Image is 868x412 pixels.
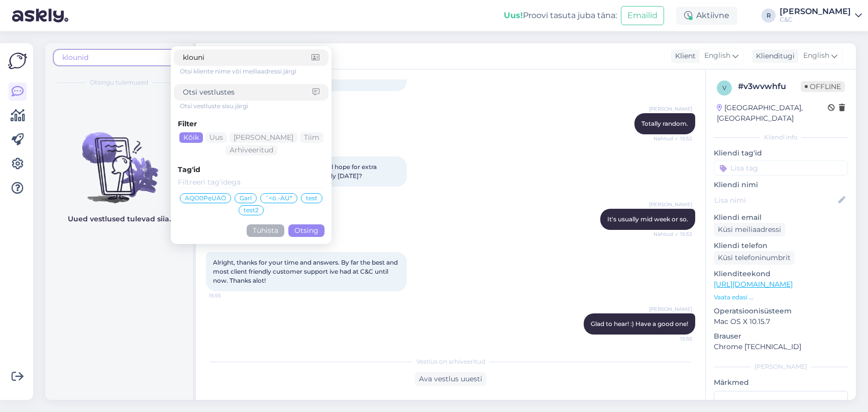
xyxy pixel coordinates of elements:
[762,9,776,23] div: R
[714,160,848,176] input: Lisa tag
[714,133,848,142] div: Kliendi info
[504,10,617,22] div: Proovi tasuta juba täna:
[714,331,848,342] p: Brauser
[45,114,193,205] img: No chats
[416,357,485,366] span: Vestlus on arhiveeritud
[714,223,785,236] div: Küsi meiliaadressi
[649,105,692,113] span: [PERSON_NAME]
[780,16,851,24] div: C&C
[654,135,692,142] span: Nähtud ✓ 15:52
[714,180,848,190] p: Kliendi nimi
[801,81,845,92] span: Offline
[185,195,226,201] span: AQO0PęÜÄÕ
[704,50,730,61] span: English
[714,293,848,302] p: Vaata edasi ...
[714,195,836,206] input: Lisa nimi
[649,305,692,313] span: [PERSON_NAME]
[62,53,88,62] span: klounid
[714,377,848,388] p: Märkmed
[780,8,851,16] div: [PERSON_NAME]
[415,372,486,386] div: Ava vestlus uuesti
[178,177,324,188] input: Filtreeri tag'idega
[655,335,692,343] span: 15:55
[180,102,329,111] div: Otsi vestluste sisu järgi
[714,240,848,251] p: Kliendi telefon
[649,201,692,208] span: [PERSON_NAME]
[738,80,801,93] div: # v3wvwhfu
[722,84,726,92] span: v
[717,103,828,124] div: [GEOGRAPHIC_DATA], [GEOGRAPHIC_DATA]
[178,164,324,175] div: Tag'id
[179,132,203,143] div: Kõik
[68,214,171,224] p: Uued vestlused tulevad siia.
[714,148,848,158] p: Kliendi tag'id
[752,51,795,61] div: Klienditugi
[591,320,688,327] span: Glad to hear! :) Have a good one!
[178,119,324,129] div: Filter
[183,52,311,63] input: Otsi kliente
[180,67,329,76] div: Otsi kliente nime või meiliaadressi järgi
[714,342,848,352] p: Chrome [TECHNICAL_ID]
[714,306,848,316] p: Operatsioonisüsteem
[654,230,692,238] span: Nähtud ✓ 15:53
[714,269,848,279] p: Klienditeekond
[714,251,795,265] div: Küsi telefoninumbrit
[183,87,312,98] input: Otsi vestlustes
[504,11,523,20] b: Uus!
[213,259,399,284] span: Alright, thanks for your time and answers. By far the best and most client friendly customer supp...
[714,280,793,289] a: [URL][DOMAIN_NAME]
[641,120,688,127] span: Totally random.
[671,51,696,61] div: Klient
[209,292,247,299] span: 15:55
[714,212,848,223] p: Kliendi email
[90,78,148,87] span: Otsingu tulemused
[607,215,688,223] span: It's usually mid week or so.
[714,362,848,371] div: [PERSON_NAME]
[714,316,848,327] p: Mac OS X 10.15.7
[621,6,664,25] button: Emailid
[780,8,862,24] a: [PERSON_NAME]C&C
[803,50,829,61] span: English
[8,51,27,70] img: Askly Logo
[676,7,737,25] div: Aktiivne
